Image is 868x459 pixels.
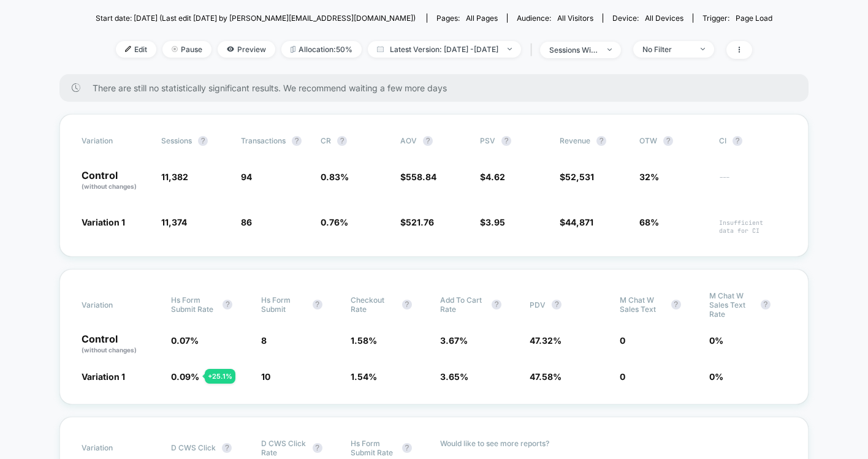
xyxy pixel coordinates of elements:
span: 0.76 % [321,217,348,227]
span: There are still no statistically significant results. We recommend waiting a few more days [93,83,784,93]
span: 0.07 % [171,335,199,346]
span: 86 [241,217,252,227]
span: $ [400,217,434,227]
span: --- [719,173,786,191]
span: Hs Form Submit Rate [351,439,396,457]
span: 1.58 % [351,335,377,346]
span: 32% [639,172,659,182]
span: 558.84 [406,172,436,182]
span: 11,374 [161,217,187,227]
div: + 25.1 % [205,369,235,384]
span: $ [480,172,505,182]
button: ? [492,300,501,309]
div: No Filter [642,45,691,54]
span: 52,531 [565,172,594,182]
img: rebalance [291,46,295,53]
button: ? [402,300,412,309]
span: Start date: [DATE] (Last edit [DATE] by [PERSON_NAME][EMAIL_ADDRESS][DOMAIN_NAME]) [96,13,416,23]
button: ? [663,136,673,146]
button: ? [501,136,511,146]
span: 0 % [709,335,723,346]
span: $ [560,172,594,182]
span: 3.65 % [440,371,468,382]
button: ? [337,136,347,146]
span: (without changes) [82,183,137,190]
span: Variation 1 [82,371,125,382]
button: ? [313,300,322,309]
span: $ [480,217,505,227]
span: Allocation: 50% [281,41,362,58]
button: ? [223,300,232,309]
span: Device: [603,13,693,23]
button: ? [596,136,606,146]
span: 0.83 % [321,172,349,182]
span: PSV [480,136,495,145]
span: Edit [116,41,156,58]
span: 0 [620,371,625,382]
span: All Visitors [557,13,593,23]
span: 44,871 [565,217,593,227]
span: PDV [530,300,546,309]
span: CI [719,136,786,146]
span: CR [321,136,331,145]
span: Insufficient data for CI [719,219,786,235]
span: 8 [261,335,267,346]
p: Control [82,170,149,191]
span: 0 [620,335,625,346]
span: 3.95 [485,217,505,227]
span: Revenue [560,136,590,145]
img: calendar [377,46,384,52]
span: 11,382 [161,172,188,182]
button: ? [733,136,742,146]
button: ? [671,300,681,309]
div: Pages: [436,13,498,23]
span: $ [560,217,593,227]
span: 10 [261,371,270,382]
span: 0 % [709,371,723,382]
span: | [527,41,540,59]
div: sessions with impression [549,45,598,55]
span: Add To Cart Rate [440,295,485,314]
span: Pause [162,41,211,58]
button: ? [552,300,562,309]
span: all pages [466,13,498,23]
button: ? [313,443,322,453]
span: 0.09 % [171,371,199,382]
span: Variation [82,136,149,146]
span: all devices [645,13,683,23]
button: ? [292,136,302,146]
button: ? [423,136,433,146]
span: Variation 1 [82,217,125,227]
span: Page Load [736,13,772,23]
img: edit [125,46,131,52]
button: ? [198,136,208,146]
span: Hs Form Submit Rate [171,295,216,314]
div: Trigger: [702,13,772,23]
span: 68% [639,217,659,227]
p: Would like to see more reports? [440,439,786,448]
span: $ [400,172,436,182]
span: Sessions [161,136,192,145]
div: Audience: [517,13,593,23]
span: M Chat W Sales Text [620,295,665,314]
span: 1.54 % [351,371,377,382]
span: OTW [639,136,707,146]
span: AOV [400,136,417,145]
img: end [701,48,705,50]
img: end [508,48,512,50]
span: 3.67 % [440,335,468,346]
span: 47.58 % [530,371,562,382]
span: 94 [241,172,252,182]
img: end [172,46,178,52]
span: Hs Form Submit [261,295,306,314]
span: (without changes) [82,346,137,354]
span: Checkout Rate [351,295,396,314]
button: ? [402,443,412,453]
span: Transactions [241,136,286,145]
img: end [607,48,612,51]
span: Preview [218,41,275,58]
span: Variation [82,291,149,319]
span: 521.76 [406,217,434,227]
span: Latest Version: [DATE] - [DATE] [368,41,521,58]
p: Control [82,334,159,355]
